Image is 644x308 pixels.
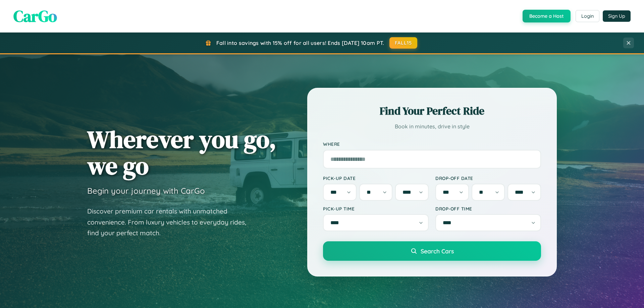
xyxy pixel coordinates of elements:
button: Search Cars [323,241,541,261]
h2: Find Your Perfect Ride [323,104,541,118]
label: Where [323,141,541,147]
button: Sign Up [603,10,631,22]
h3: Begin your journey with CarGo [87,186,205,196]
h1: Wherever you go, we go [87,126,276,179]
p: Book in minutes, drive in style [323,122,541,131]
button: Become a Host [523,10,571,22]
span: Search Cars [421,247,454,255]
label: Drop-off Time [435,206,541,211]
label: Pick-up Time [323,206,429,211]
button: FALL15 [389,37,418,49]
span: Fall into savings with 15% off for all users! Ends [DATE] 10am PT. [216,40,384,46]
button: Login [576,10,599,22]
label: Drop-off Date [435,175,541,181]
label: Pick-up Date [323,175,429,181]
p: Discover premium car rentals with unmatched convenience. From luxury vehicles to everyday rides, ... [87,206,255,239]
span: CarGo [13,5,57,27]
